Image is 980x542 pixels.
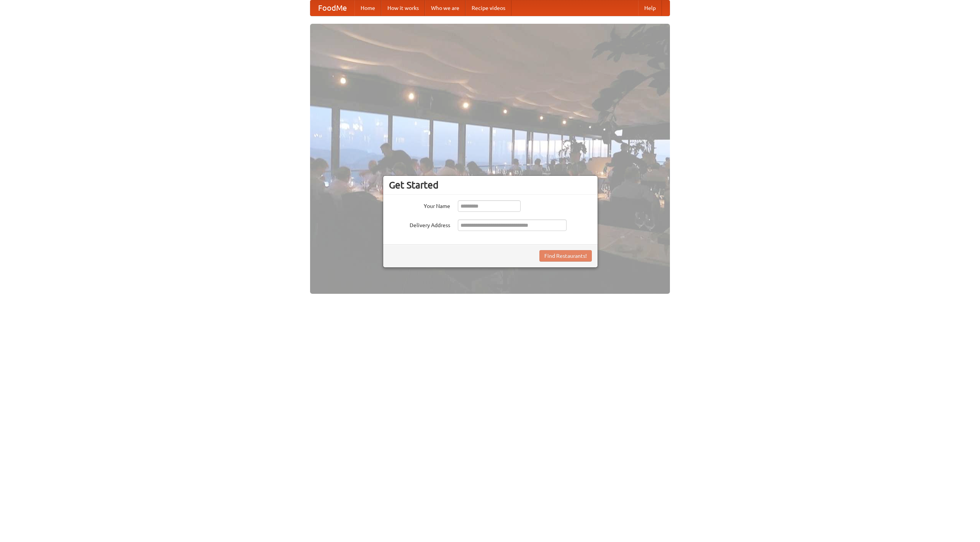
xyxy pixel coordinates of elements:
label: Your Name [389,200,450,210]
a: Help [638,0,662,16]
label: Delivery Address [389,219,450,229]
h3: Get Started [389,179,592,191]
a: How it works [381,0,425,16]
button: Find Restaurants! [539,250,592,262]
a: Recipe videos [465,0,511,16]
a: Who we are [425,0,465,16]
a: FoodMe [310,0,354,16]
a: Home [354,0,381,16]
